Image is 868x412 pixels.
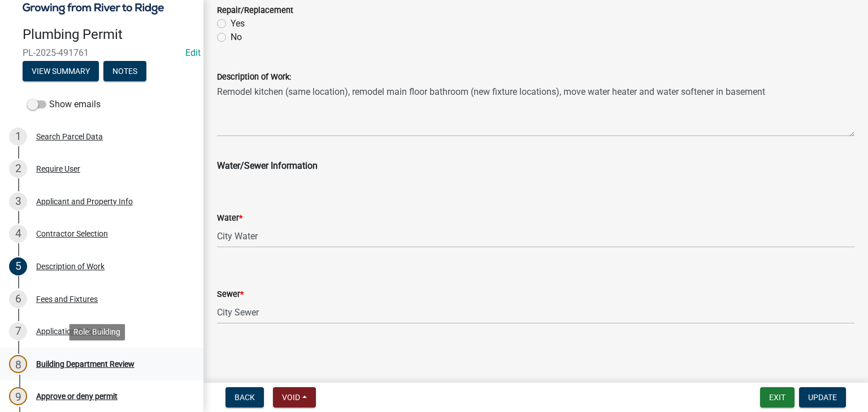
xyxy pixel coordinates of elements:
label: Water [217,214,242,222]
div: Description of Work [36,262,105,270]
div: Role: Building [69,324,125,340]
div: 1 [9,128,27,146]
div: 3 [9,192,27,211]
h4: Plumbing Permit [23,27,194,43]
div: Fees and Fixtures [36,295,98,303]
div: Application Submittal [36,327,111,335]
label: No [231,30,242,44]
div: Contractor Selection [36,230,108,238]
span: Back [235,393,255,402]
div: Approve or deny permit [36,392,118,400]
div: Building Department Review [36,360,134,368]
div: 7 [9,322,27,340]
button: Void [273,387,316,407]
div: 5 [9,257,27,275]
label: Yes [231,17,245,30]
button: View Summary [23,61,99,81]
button: Exit [760,387,795,407]
div: 2 [9,160,27,178]
wm-modal-confirm: Notes [103,67,146,76]
button: Notes [103,61,146,81]
button: Back [225,387,264,407]
label: Repair/Replacement [217,7,293,15]
label: Description of Work: [217,73,291,81]
div: Search Parcel Data [36,133,103,141]
label: Sewer [217,291,244,299]
a: Edit [185,47,201,58]
div: 6 [9,290,27,308]
wm-modal-confirm: Summary [23,67,99,76]
div: 4 [9,225,27,243]
div: Require User [36,165,80,173]
div: Applicant and Property Info [36,198,133,205]
wm-modal-confirm: Edit Application Number [185,47,201,58]
div: 9 [9,387,27,405]
div: 8 [9,355,27,373]
label: Show emails [27,98,101,111]
span: PL-2025-491761 [23,47,181,58]
button: Update [799,387,846,407]
b: Water/Sewer Information [217,160,318,171]
span: Update [808,393,837,402]
span: Void [282,393,300,402]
